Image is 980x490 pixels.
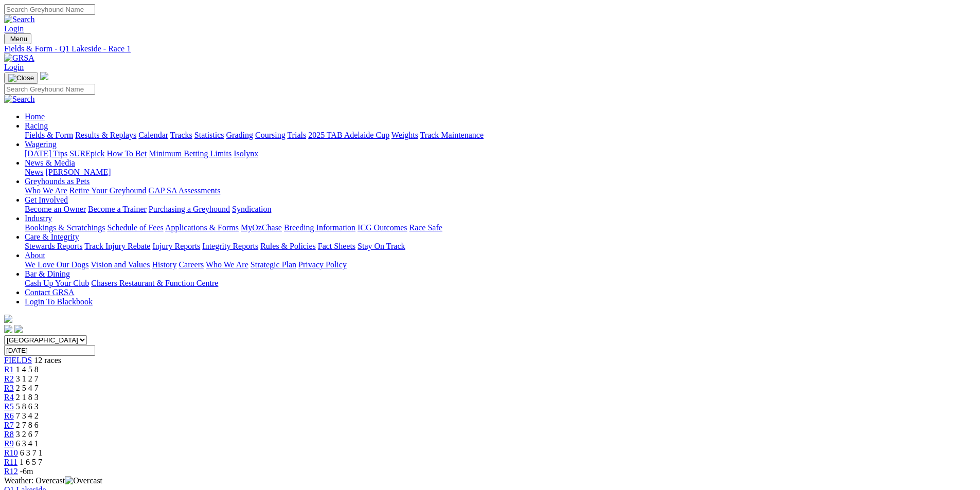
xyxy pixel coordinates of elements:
span: R5 [4,402,14,411]
a: Coursing [255,131,286,139]
div: Wagering [25,149,976,158]
a: Racing [25,121,48,130]
a: Greyhounds as Pets [25,177,90,186]
span: 1 4 5 8 [16,365,39,374]
span: 2 1 8 3 [16,393,39,402]
img: logo-grsa-white.png [40,72,48,80]
a: Contact GRSA [25,288,74,297]
a: Who We Are [206,260,248,269]
img: GRSA [4,53,34,63]
a: Strategic Plan [251,260,296,269]
a: R9 [4,439,14,448]
img: Overcast [65,476,102,485]
a: R3 [4,384,14,392]
a: Injury Reports [152,242,200,250]
div: Greyhounds as Pets [25,186,976,195]
a: Track Maintenance [420,131,484,139]
a: Purchasing a Greyhound [149,205,230,213]
img: logo-grsa-white.png [4,315,12,323]
div: Racing [25,131,976,140]
a: Trials [287,131,306,139]
span: 1 6 5 7 [20,458,42,466]
a: R4 [4,393,14,402]
div: Bar & Dining [25,279,976,288]
a: Bar & Dining [25,269,70,278]
a: News & Media [25,158,75,167]
a: Chasers Restaurant & Function Centre [91,279,218,287]
a: MyOzChase [241,223,282,232]
div: Care & Integrity [25,242,976,251]
a: Schedule of Fees [107,223,163,232]
a: Care & Integrity [25,232,79,241]
span: R8 [4,430,14,439]
a: Tracks [170,131,192,139]
a: Fields & Form - Q1 Lakeside - Race 1 [4,44,976,53]
span: 7 3 4 2 [16,411,39,420]
a: News [25,168,43,176]
span: 2 7 8 6 [16,421,39,429]
a: Cash Up Your Club [25,279,89,287]
a: We Love Our Dogs [25,260,88,269]
a: R6 [4,411,14,420]
a: Wagering [25,140,57,149]
span: 6 3 4 1 [16,439,39,448]
a: 2025 TAB Adelaide Cup [308,131,389,139]
a: R2 [4,374,14,383]
a: Login [4,63,24,71]
span: 5 8 6 3 [16,402,39,411]
a: ICG Outcomes [358,223,407,232]
a: Privacy Policy [298,260,347,269]
a: Rules & Policies [260,242,316,250]
a: Vision and Values [91,260,150,269]
input: Search [4,84,95,95]
img: Search [4,95,35,104]
div: News & Media [25,168,976,177]
a: Who We Are [25,186,67,195]
a: R12 [4,467,18,476]
a: Login To Blackbook [25,297,93,306]
span: Menu [10,35,27,43]
a: R11 [4,458,17,466]
span: 12 races [34,356,61,365]
a: R10 [4,448,18,457]
a: [DATE] Tips [25,149,67,158]
img: facebook.svg [4,325,12,333]
span: -6m [20,467,33,476]
input: Search [4,4,95,15]
a: Integrity Reports [202,242,258,250]
span: 6 3 7 1 [20,448,43,457]
a: Become a Trainer [88,205,147,213]
button: Toggle navigation [4,33,31,44]
a: Bookings & Scratchings [25,223,105,232]
a: Minimum Betting Limits [149,149,231,158]
a: Breeding Information [284,223,355,232]
img: Close [8,74,34,82]
a: Grading [226,131,253,139]
div: Industry [25,223,976,232]
span: 3 1 2 7 [16,374,39,383]
a: Isolynx [234,149,258,158]
a: Careers [179,260,204,269]
a: Fact Sheets [318,242,355,250]
div: Get Involved [25,205,976,214]
a: GAP SA Assessments [149,186,221,195]
a: Become an Owner [25,205,86,213]
span: FIELDS [4,356,32,365]
a: Stay On Track [358,242,405,250]
a: Statistics [194,131,224,139]
span: 3 2 6 7 [16,430,39,439]
a: Calendar [138,131,168,139]
a: History [152,260,176,269]
div: About [25,260,976,269]
a: About [25,251,45,260]
a: Weights [391,131,418,139]
a: Industry [25,214,52,223]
